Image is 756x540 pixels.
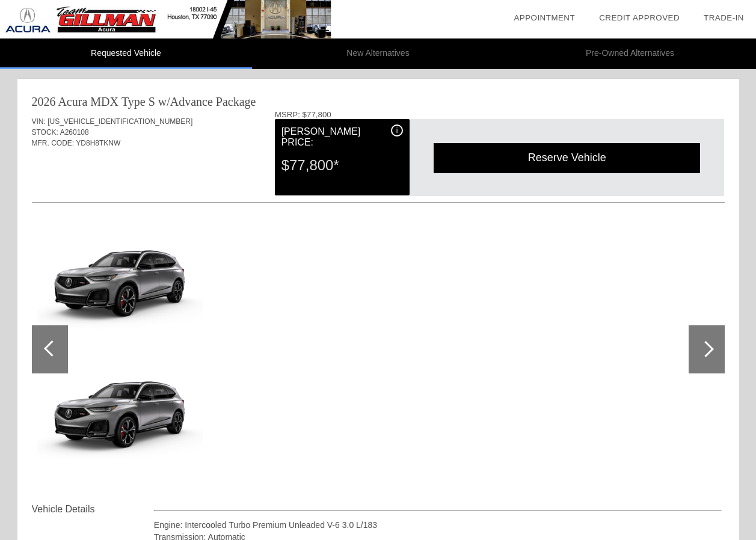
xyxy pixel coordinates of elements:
[704,13,744,22] a: Trade-In
[504,38,756,69] li: Pre-Owned Alternatives
[76,139,120,147] span: YD8H8TKNW
[514,13,575,22] a: Appointment
[281,124,403,150] div: [PERSON_NAME] Price:
[275,110,725,119] div: MSRP: $77,800
[396,126,398,135] span: i
[32,93,118,110] div: 2026 Acura MDX
[37,222,203,346] img: GetEvoxImage
[37,353,203,477] img: GetEvoxImage
[154,519,722,531] div: Engine: Intercooled Turbo Premium Unleaded V-6 3.0 L/183
[60,128,89,137] span: A260108
[48,117,192,126] span: [US_VEHICLE_IDENTIFICATION_NUMBER]
[32,139,75,147] span: MFR. CODE:
[599,13,680,22] a: Credit Approved
[252,38,504,69] li: New Alternatives
[32,502,154,517] div: Vehicle Details
[434,143,700,173] div: Reserve Vehicle
[121,93,256,110] div: Type S w/Advance Package
[32,128,58,137] span: STOCK:
[32,117,46,126] span: VIN:
[281,150,403,181] div: $77,800*
[32,167,725,186] div: Quoted on [DATE] 3:27:49 PM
